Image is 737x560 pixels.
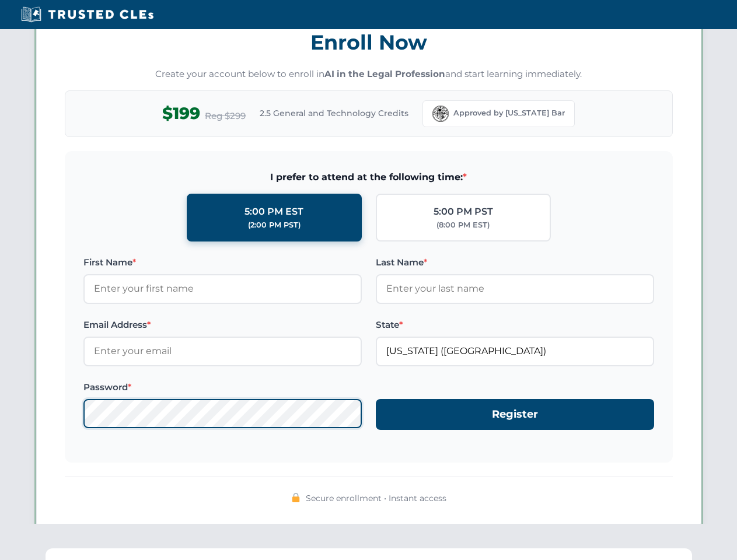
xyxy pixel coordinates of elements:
[260,107,408,120] span: 2.5 General and Technology Credits
[248,219,301,231] div: (2:00 PM PST)
[376,399,654,430] button: Register
[436,219,490,231] div: (8:00 PM EST)
[376,274,654,303] input: Enter your last name
[83,170,654,185] span: I prefer to attend at the following time:
[83,274,362,303] input: Enter your first name
[83,318,362,332] label: Email Address
[376,256,654,269] label: Last Name
[324,68,445,79] strong: AI in the Legal Profession
[65,24,673,61] h3: Enroll Now
[83,337,362,366] input: Enter your email
[291,493,301,502] img: 🔒
[205,109,246,123] span: Reg $299
[162,100,200,127] span: $199
[432,106,449,122] img: Florida Bar
[434,204,493,219] div: 5:00 PM PST
[83,380,362,394] label: Password
[453,107,565,119] span: Approved by [US_STATE] Bar
[18,6,157,23] img: Trusted CLEs
[376,318,654,332] label: State
[376,337,654,366] input: Florida (FL)
[306,492,446,505] span: Secure enrollment • Instant access
[65,68,673,81] p: Create your account below to enroll in and start learning immediately.
[244,204,303,219] div: 5:00 PM EST
[83,256,362,269] label: First Name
